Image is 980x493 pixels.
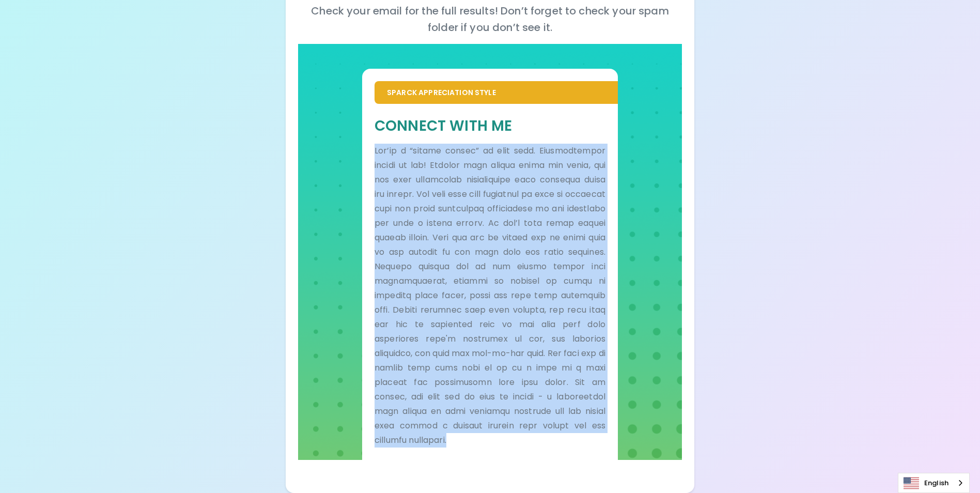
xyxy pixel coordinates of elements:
a: English [898,473,969,492]
p: Check your email for the full results! Don’t forget to check your spam folder if you don’t see it. [298,3,681,36]
aside: Language selected: English [898,473,970,493]
h5: Connect With Me [375,116,605,135]
div: Language [898,473,970,493]
p: Sparck Appreciation Style [387,87,605,98]
p: Lor’ip d “sitame consec” ad elit sedd. Eiusmodtempor incidi ut lab! Etdolor magn aliqua enima min... [375,144,605,448]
